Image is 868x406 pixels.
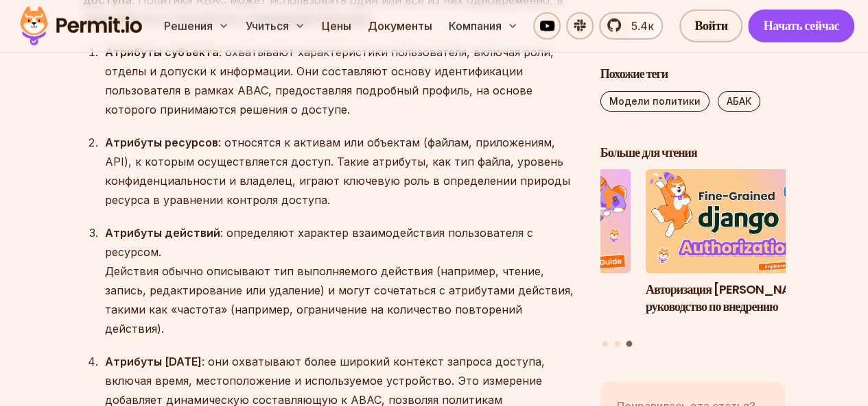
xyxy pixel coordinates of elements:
[694,17,727,34] font: Войти
[646,170,831,274] img: Авторизация Django: руководство по внедрению
[763,17,839,34] font: Начать сейчас
[646,170,831,333] li: 3 из 3
[164,19,213,33] font: Решения
[446,170,631,274] img: Полное руководство по планированию модели и архитектуры авторизации
[246,19,289,33] font: Учиться
[646,281,814,315] font: Авторизация [PERSON_NAME]: руководство по внедрению
[600,144,697,161] font: Больше для чтения
[727,95,751,107] font: АБАК
[679,10,742,42] a: Войти
[159,12,235,40] button: Решения
[105,226,220,240] font: Атрибуты действий
[600,170,786,349] div: Посты
[105,355,202,368] font: Атрибуты [DATE]
[240,12,311,40] button: Учиться
[600,91,709,112] a: Модели политики
[105,136,218,149] font: Атрибуты ресурсов
[105,45,219,59] font: Атрибуты субъекта
[105,136,570,207] font: : относятся к активам или объектам (файлам, приложениям, API), к которым осуществляется доступ. Т...
[600,65,668,82] font: Похожие теги
[609,95,701,107] font: Модели политики
[626,341,633,347] button: Перейти к слайду 3
[599,12,663,40] a: 5.4к
[316,12,357,40] a: Цены
[446,170,631,333] a: Полное руководство по планированию модели и архитектуры авторизации
[362,12,438,40] a: Документы
[443,12,524,40] button: Компания
[14,3,148,49] img: Логотип разрешения
[322,19,351,33] font: Цены
[718,91,760,112] a: АБАК
[105,45,554,116] font: : охватывают характеристики пользователя, включая роли, отделы и допуски к информации. Они состав...
[368,19,432,33] font: Документы
[446,170,631,333] li: 2 из 3
[105,264,574,335] font: Действия обычно описывают тип выполняемого действия (например, чтение, запись, редактирование или...
[449,19,502,33] font: Компания
[602,341,608,346] button: Перейти к слайду 1
[748,10,854,42] a: Начать сейчас
[105,226,533,259] font: : определяют характер взаимодействия пользователя с ресурсом.
[631,19,653,33] font: 5.4к
[615,341,620,346] button: Перейти к слайду 2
